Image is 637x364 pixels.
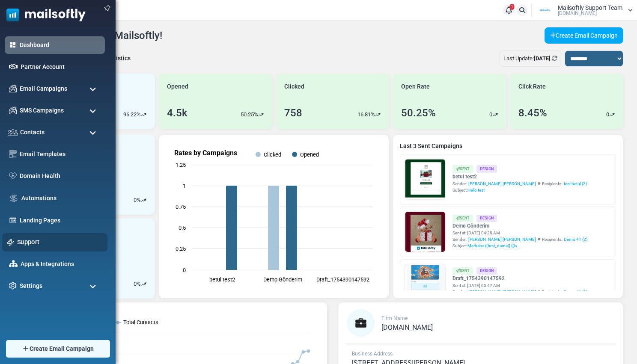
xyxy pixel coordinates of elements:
[452,181,587,187] div: Sender: Recipients:
[7,239,14,246] img: support-icon.svg
[510,4,515,10] span: 1
[468,181,536,187] span: [PERSON_NAME] [PERSON_NAME]
[9,107,17,114] img: campaigns-icon.png
[134,280,146,288] div: %
[381,324,433,331] a: [DOMAIN_NAME]
[503,4,515,16] a: 1
[534,4,556,17] img: User Logo
[476,267,497,275] div: Design
[123,319,158,326] text: Total Contacts
[452,236,587,243] div: Sender: Recipients:
[20,128,45,137] span: Contacts
[9,216,17,224] img: landing_pages.svg
[20,281,42,290] span: Settings
[468,289,536,295] span: [PERSON_NAME] [PERSON_NAME]
[381,315,408,321] span: Firm Name
[134,280,137,288] p: 0
[552,55,557,62] a: Refresh Stats
[183,267,186,273] text: 0
[183,183,186,189] text: 1
[564,181,587,187] a: test betul (3)
[558,11,597,16] span: [DOMAIN_NAME]
[284,82,304,91] span: Clicked
[468,236,536,243] span: [PERSON_NAME] [PERSON_NAME]
[558,5,622,11] span: Mailsoftly Support Team
[20,106,64,115] span: SMS Campaigns
[284,105,302,121] div: 758
[452,165,473,172] div: Sent
[17,237,103,247] a: Support
[400,142,616,151] a: Last 3 Sent Campaigns
[20,150,101,159] a: Email Templates
[176,204,186,210] text: 0.75
[134,196,137,204] p: 0
[500,50,561,67] div: Last Update:
[476,215,497,222] div: Design
[467,188,485,192] span: Hello test
[401,82,430,91] span: Open Rate
[21,194,101,203] a: Automations
[9,172,17,179] img: domain-health-icon.svg
[534,55,551,62] b: [DATE]
[452,275,587,282] a: Draft_1754390147592
[9,150,17,158] img: email-templates-icon.svg
[167,82,188,91] span: Opened
[467,243,521,248] span: Merhaba {(first_name)} {(la...
[518,82,546,91] span: Click Rate
[21,260,101,269] a: Apps & Integrations
[174,149,237,157] text: Rates by Campaigns
[301,151,319,158] text: Opened
[452,282,587,289] div: Sent at: [DATE] 05:47 AM
[167,105,188,121] div: 4.5k
[489,110,492,119] p: 0
[241,110,258,119] p: 50.25%
[176,246,186,252] text: 0.25
[8,129,18,135] img: contacts-icon.svg
[264,151,281,158] text: Clicked
[9,41,17,49] img: dashboard-icon-active.svg
[452,187,587,193] div: Subject:
[176,162,186,168] text: 1.25
[452,267,473,275] div: Sent
[210,276,235,283] text: betul test2
[21,62,101,71] a: Partner Account
[545,27,623,44] a: Create Email Campaign
[9,85,17,92] img: campaigns-icon.png
[381,323,433,331] span: [DOMAIN_NAME]
[123,110,141,119] p: 96.22%
[263,276,302,283] text: Demo Gönderim
[9,193,18,203] img: workflow.svg
[476,165,497,172] div: Design
[564,236,587,243] a: Demo 41 (2)
[134,196,146,204] div: %
[20,172,101,181] a: Domain Health
[30,344,94,353] span: Create Email Campaign
[357,110,375,119] p: 16.81%
[452,230,587,236] div: Sent at: [DATE] 04:28 AM
[352,351,393,357] span: Business Address
[452,173,587,181] a: betul test2
[401,105,436,121] div: 50.25%
[564,289,587,295] a: Demo 41 (2)
[316,276,369,283] text: Draft_1754390147592
[20,216,101,225] a: Landing Pages
[166,142,381,291] svg: Rates by Campaigns
[606,110,609,119] p: 0
[452,243,587,249] div: Subject:
[9,282,17,290] img: settings-icon.svg
[452,222,587,230] a: Demo Gönderim
[452,289,587,295] div: Sender: Recipients:
[179,225,186,231] text: 0.5
[452,215,473,222] div: Sent
[518,105,547,121] div: 8.45%
[534,4,633,17] a: User Logo Mailsoftly Support Team [DOMAIN_NAME]
[20,41,101,50] a: Dashboard
[20,84,67,93] span: Email Campaigns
